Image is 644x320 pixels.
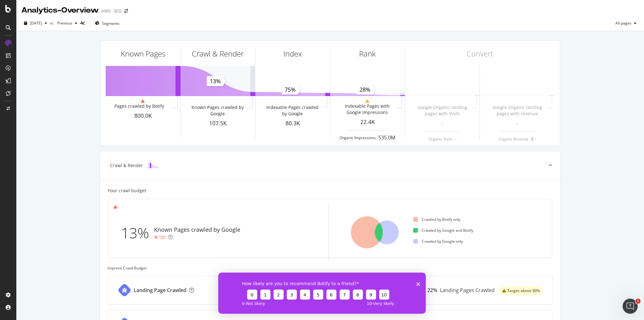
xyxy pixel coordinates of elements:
[427,287,437,294] div: 22%
[378,134,395,141] div: 535.0M
[159,234,166,240] div: 1pt
[636,299,641,304] span: 1
[108,187,146,194] div: Your crawl budget
[623,299,638,314] iframe: Intercom live chat
[339,103,395,116] div: Indexable Pages with Google Impressions
[264,104,320,117] div: Indexable Pages crawled by Google
[106,112,180,120] div: 800.0K
[192,48,244,59] div: Crawl & Render
[121,223,154,243] div: 13%
[21,18,50,28] button: [DATE]
[330,118,405,126] div: 22.4K
[255,119,330,127] div: 80.3K
[30,20,42,26] span: 2025 Jul. 30th
[613,20,631,26] span: All pages
[507,289,540,293] span: Target: above 90%
[218,273,426,314] iframe: Survey from Botify
[413,217,460,222] div: Crawled by Botify only
[55,20,72,26] span: Previous
[101,8,122,14] div: AWS - SEO
[500,286,542,295] div: warning label
[359,48,376,59] div: Rank
[102,21,119,26] span: Segments
[340,135,376,140] div: Organic Impressions
[180,119,255,127] div: 107.5K
[283,48,302,59] div: Index
[108,265,553,271] div: Improve Crawl Budget
[413,239,463,244] div: Crawled by Google only
[413,228,473,233] div: Crawled by Google and Botify
[613,18,639,28] button: All pages
[154,226,240,234] div: Known Pages crawled by Google
[189,104,246,117] div: Known Pages crawled by Google
[148,162,158,168] img: block-icon
[21,5,99,16] div: Analytics - Overview
[124,9,128,13] div: arrow-right-arrow-left
[134,287,186,294] div: Landing Page Crawled
[114,103,164,109] div: Pages crawled by Botify
[110,162,143,169] div: Crawl & Render
[121,48,165,59] div: Known Pages
[50,20,55,26] span: vs
[92,18,122,28] button: Segments
[440,287,495,294] div: Landing Pages Crawled
[55,18,80,28] button: Previous
[108,276,553,305] a: Landing Page Crawled22%Landing Pages Crawledwarning label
